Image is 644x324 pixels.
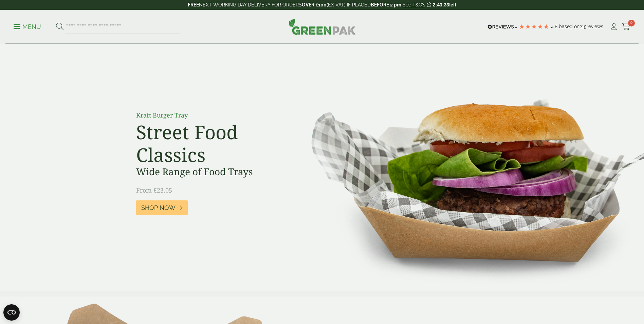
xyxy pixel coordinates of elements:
[188,2,199,7] strong: FREE
[579,24,587,29] span: 215
[289,18,356,35] img: GreenPak Supplies
[371,2,401,7] strong: BEFORE 2 pm
[136,111,289,120] p: Kraft Burger Tray
[609,23,618,30] i: My Account
[622,23,630,30] i: Cart
[551,24,559,29] span: 4.8
[136,200,188,215] a: Shop Now
[136,186,172,194] span: From £23.05
[403,2,425,7] a: See T&C's
[14,23,41,30] a: Menu
[519,23,549,30] div: 4.79 Stars
[487,24,517,29] img: REVIEWS.io
[290,44,644,291] img: Street Food Classics
[622,22,630,32] a: 0
[136,166,289,178] h3: Wide Range of Food Trays
[628,20,635,26] span: 0
[433,2,449,7] span: 2:43:33
[14,23,41,31] p: Menu
[559,24,579,29] span: Based on
[3,304,20,321] button: Open CMP widget
[141,204,176,212] span: Shop Now
[449,2,456,7] span: left
[136,121,289,166] h2: Street Food Classics
[302,2,327,7] strong: OVER £100
[587,24,603,29] span: reviews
